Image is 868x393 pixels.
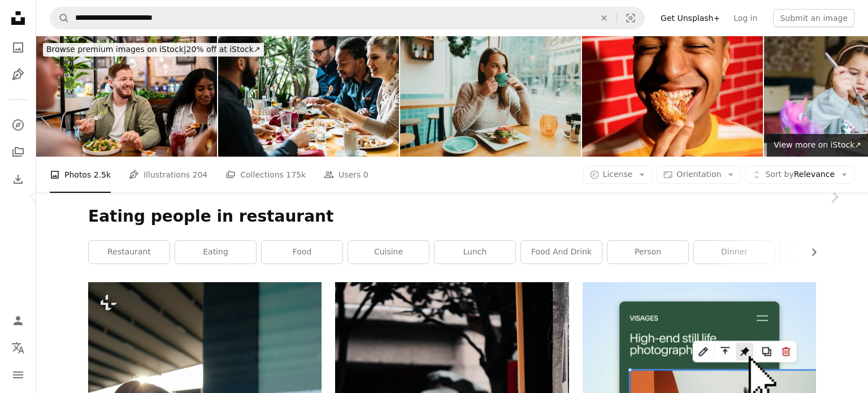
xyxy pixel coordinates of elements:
[727,9,764,27] a: Log in
[175,241,256,264] a: eating
[804,241,816,264] button: scroll list to the right
[7,309,29,332] a: Log in / Sign up
[765,170,793,179] span: Sort by
[218,36,399,157] img: Picture of young business colleagues on break
[7,36,29,59] a: Photos
[582,36,763,157] img: Young Man Enjoying Crispy Chicken
[129,157,207,193] a: Illustrations 204
[773,9,854,27] button: Submit an image
[7,63,29,86] a: Illustrations
[50,7,70,29] button: Search Unsplash
[36,36,217,157] img: Young man eating with his friends on a restaurant
[286,169,306,181] span: 175k
[363,169,368,181] span: 0
[654,9,727,27] a: Get Unsplash+
[521,241,602,264] a: food and drink
[348,241,429,264] a: cuisine
[89,241,170,264] a: restaurant
[745,166,854,184] button: Sort byRelevance
[36,36,271,63] a: Browse premium images on iStock|20% off at iStock↗
[7,336,29,359] button: Language
[592,7,617,29] button: Clear
[800,142,868,251] a: Next
[617,7,644,29] button: Visual search
[780,241,861,264] a: brunch
[262,241,342,264] a: food
[193,169,208,181] span: 204
[46,45,186,54] span: Browse premium images on iStock |
[400,36,581,157] img: Young woman drinking coffee and eating avocado toast for breakfast
[324,157,368,193] a: Users 0
[46,45,261,54] span: 20% off at iStock ↗
[50,7,645,29] form: Find visuals sitewide
[7,114,29,136] a: Explore
[767,134,868,157] a: View more on iStock↗
[583,166,653,184] button: License
[607,241,688,264] a: person
[676,170,721,179] span: Orientation
[435,241,515,264] a: lunch
[657,166,741,184] button: Orientation
[603,170,633,179] span: License
[7,141,29,163] a: Collections
[88,206,816,227] h1: Eating people in restaurant
[774,140,861,149] span: View more on iStock ↗
[225,157,306,193] a: Collections 175k
[7,364,29,386] button: Menu
[765,169,835,180] span: Relevance
[694,241,775,264] a: dinner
